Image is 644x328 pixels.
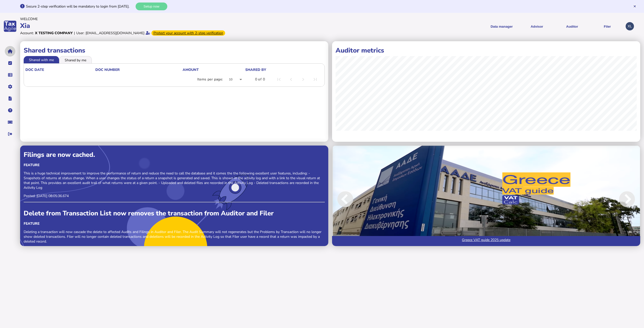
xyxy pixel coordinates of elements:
button: Tasks [5,58,15,68]
div: Welcome [20,17,320,21]
div: From Oct 1, 2025, 2-step verification will be required to login. Set it up now... [151,30,225,36]
div: Feature [24,163,325,167]
div: Items per page: [197,77,223,82]
div: Feature [24,221,325,226]
div: doc date [25,67,44,72]
div: Account: [20,31,34,35]
button: Home [5,46,15,57]
a: Greece VAT guide 2025 update [332,236,640,246]
button: Auditor [556,20,588,32]
div: Profile settings [626,22,634,30]
button: Next [598,149,640,250]
button: Shows a dropdown of VAT Advisor options [521,20,553,32]
div: shared by [245,67,321,72]
div: doc number [95,67,120,72]
div: Amount [183,67,245,72]
button: Previous [332,149,374,250]
img: Image for blog post: Greece VAT guide 2025 update [332,146,640,246]
div: Delete from Transaction List now removes the transaction from Auditor and Filer [24,209,325,218]
button: Help pages [5,105,15,116]
div: User: [76,31,84,35]
button: Developer hub links [5,93,15,104]
button: Shows a dropdown of Data manager options [486,20,517,32]
i: Email verified [146,31,150,35]
li: Shared by me [59,56,92,63]
div: Xia [20,21,320,30]
menu: navigate products [323,20,623,32]
h1: Shared transactions [24,46,325,55]
div: doc number [95,67,182,72]
p: This is a huge technical improvement to improve the performance of return and reduce the need to ... [24,171,325,190]
div: | [74,31,75,35]
div: Filings are now cached. [24,150,325,159]
div: X Testing Company [35,31,73,35]
li: Shared with me [24,56,59,63]
button: Setup now [136,3,167,10]
i: Data manager [8,75,12,75]
div: shared by [245,67,266,72]
div: Amount [183,67,199,72]
p: Deleting a transaction will now cascade the delete to affected Audits and Filings in Auditor and ... [24,229,325,244]
div: doc date [25,67,95,72]
button: Data manager [5,70,15,80]
button: Manage settings [5,81,15,92]
button: Filer [591,20,623,32]
div: Secure 2-step verification will be mandatory to login from [DATE]. [26,4,134,9]
div: [EMAIL_ADDRESS][DOMAIN_NAME] [86,31,144,35]
button: Hide message [633,5,636,8]
button: Raise a support ticket [5,117,15,127]
h1: Auditor metrics [336,46,637,55]
button: Sign out [5,129,15,139]
div: 0 of 0 [255,77,265,82]
p: Posted: [DATE] 08:05:36.674 [24,194,325,198]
